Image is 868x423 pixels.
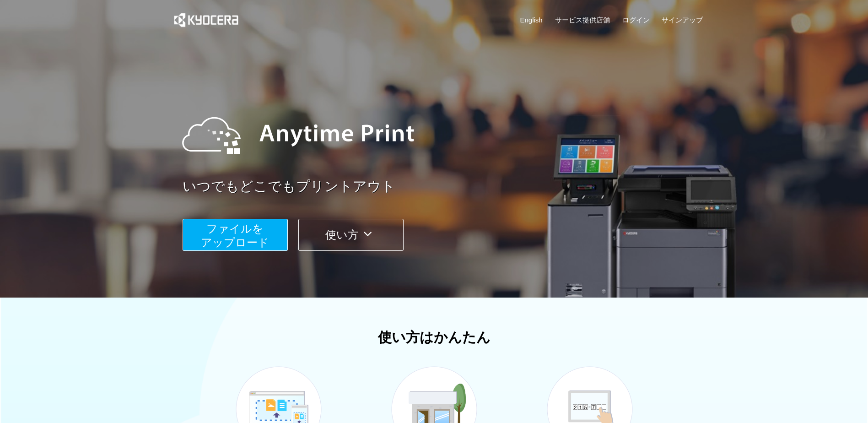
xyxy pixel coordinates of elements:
a: サービス提供店舗 [555,15,610,25]
a: English [520,15,543,25]
a: いつでもどこでもプリントアウト [183,177,709,196]
a: サインアップ [662,15,703,25]
a: ログイン [622,15,650,25]
span: ファイルを ​​アップロード [201,222,269,249]
button: ファイルを​​アップロード [183,219,288,251]
button: 使い方 [298,219,404,251]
